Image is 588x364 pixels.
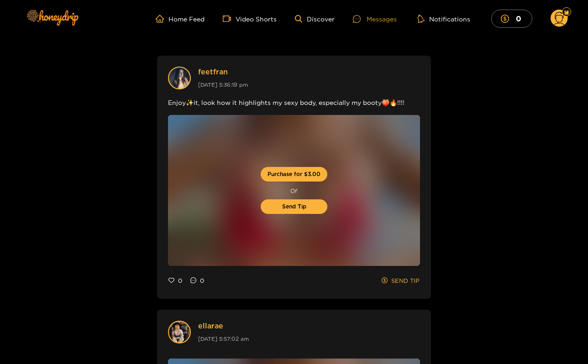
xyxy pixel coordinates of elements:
button: heart0 [168,273,183,288]
img: user avatar [169,322,190,343]
span: home [156,15,168,23]
p: Enjoy✨it, look how it highlights my sexy body, especially my booty🍑🔥!!!! [168,97,420,108]
mark: 0 [514,14,523,23]
button: Purchase for $3.00 [261,167,327,182]
div: Messages [353,14,397,24]
span: or [261,185,327,196]
a: Home Feed [156,15,205,23]
span: heart [168,277,174,284]
span: 0 [178,276,182,285]
span: message [190,277,196,284]
span: video-camera [223,15,236,23]
button: 0 [491,10,532,27]
button: Send Tip [261,199,327,214]
img: user avatar [169,68,190,88]
div: [DATE] 5:36:19 pm [198,79,248,90]
button: dollar-circleSEND TIP [381,273,420,288]
button: Notifications [415,14,473,23]
span: dollar-circle [382,277,388,284]
a: ellarae [198,321,249,331]
span: Send Tip [282,203,306,211]
span: dollar [501,15,514,23]
span: SEND TIP [391,276,420,285]
button: message0 [190,273,205,288]
div: [DATE] 5:57:02 am [198,333,249,344]
a: Discover [295,15,335,23]
img: Fan Level [564,10,569,15]
a: Video Shorts [223,15,277,23]
span: Purchase for $3.00 [268,170,320,179]
a: feetfran [198,67,248,77]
